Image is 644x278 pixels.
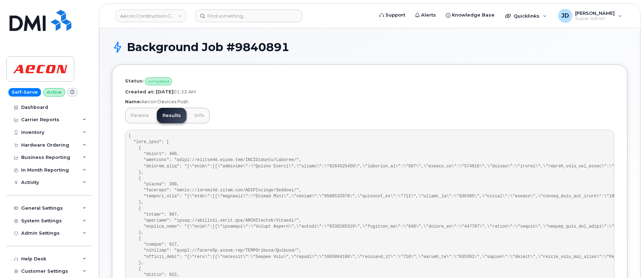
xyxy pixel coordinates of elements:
h1: Background Job #9840891 [127,41,627,53]
p: Aecon Devices Push [125,98,614,105]
span: completed [145,78,172,85]
a: Info [189,108,210,123]
a: Results [157,108,187,123]
strong: Created at: [125,89,155,94]
p: 01:32 AM [125,88,614,95]
strong: Status: [125,78,144,84]
strong: Name: [125,99,141,104]
a: Params [125,108,155,123]
strong: [DATE] [156,89,173,94]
